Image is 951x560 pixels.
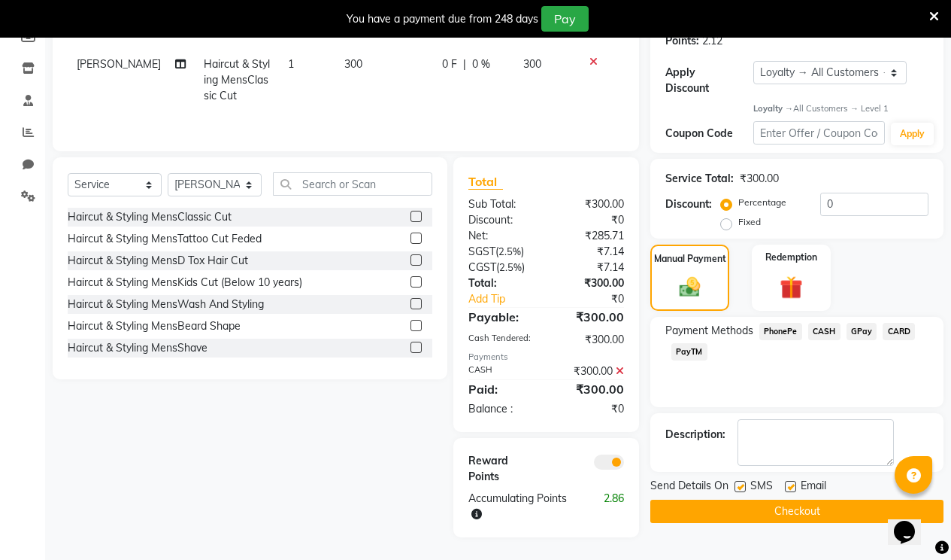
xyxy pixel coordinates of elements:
[457,401,547,417] div: Balance :
[68,209,232,225] div: Haircut & Styling MensClassic Cut
[738,196,786,209] label: Percentage
[523,57,541,71] span: 300
[468,351,624,364] div: Payments
[665,427,725,443] div: Description:
[273,172,432,196] input: Search or Scan
[457,228,547,244] div: Net:
[468,245,495,258] span: SGST
[546,380,635,398] div: ₹300.00
[457,291,561,307] a: Add Tip
[463,56,466,72] span: |
[468,174,503,190] span: Total
[759,323,802,340] span: PhonePe
[546,228,635,244] div: ₹285.71
[753,102,928,115] div: All Customers → Level 1
[546,364,635,379] div: ₹300.00
[546,260,635,275] div: ₹7.14
[457,491,591,522] div: Accumulating Points
[738,215,761,229] label: Fixed
[457,380,547,398] div: Paid:
[773,273,810,301] img: _gift.svg
[546,308,635,326] div: ₹300.00
[457,196,547,212] div: Sub Total:
[665,323,753,339] span: Payment Methods
[891,123,934,145] button: Apply
[457,364,547,379] div: CASH
[77,57,161,71] span: [PERSON_NAME]
[68,275,302,291] div: Haircut & Styling MensKids Cut (Below 10 years)
[673,275,707,299] img: _cash.svg
[808,323,840,340] span: CASH
[740,171,779,187] div: ₹300.00
[750,478,773,497] span: SMS
[541,6,589,32] button: Pay
[665,65,753,96] div: Apply Discount
[546,196,635,212] div: ₹300.00
[753,103,793,114] strong: Loyalty →
[546,332,635,348] div: ₹300.00
[650,500,943,523] button: Checkout
[883,323,915,340] span: CARD
[654,252,726,266] label: Manual Payment
[665,196,712,212] div: Discount:
[68,318,241,334] div: Haircut & Styling MensBeard Shape
[801,478,826,497] span: Email
[888,500,936,545] iframe: chat widget
[457,260,547,275] div: ( )
[546,401,635,417] div: ₹0
[457,453,547,485] div: Reward Points
[546,212,635,228] div: ₹0
[68,340,207,356] div: Haircut & Styling MensShave
[765,251,817,264] label: Redemption
[665,33,699,49] div: Points:
[499,261,522,273] span: 2.5%
[591,491,635,522] div: 2.86
[546,244,635,260] div: ₹7.14
[665,171,734,187] div: Service Total:
[665,126,753,142] div: Coupon Code
[68,253,248,269] div: Haircut & Styling MensD Tox Hair Cut
[442,56,457,72] span: 0 F
[546,275,635,291] div: ₹300.00
[204,57,270,102] span: Haircut & Styling MensClassic Cut
[457,212,547,228] div: Discount:
[457,275,547,291] div: Total:
[68,297,264,312] div: Haircut & Styling MensWash And Styling
[457,332,547,348] div: Cash Tendered:
[671,343,707,361] span: PayTM
[68,231,262,247] div: Haircut & Styling MensTattoo Cut Feded
[847,323,877,340] span: GPay
[650,478,728,497] span: Send Details On
[457,308,547,326] div: Payable:
[347,11,538,27] div: You have a payment due from 248 days
[702,33,722,49] div: 2.12
[753,121,885,145] input: Enter Offer / Coupon Code
[561,291,635,307] div: ₹0
[344,57,362,71] span: 300
[498,245,521,257] span: 2.5%
[468,260,496,274] span: CGST
[457,244,547,260] div: ( )
[288,57,294,71] span: 1
[472,56,490,72] span: 0 %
